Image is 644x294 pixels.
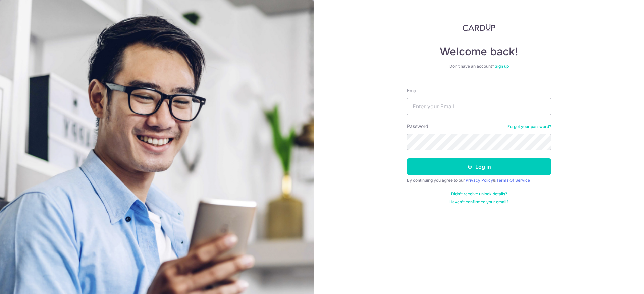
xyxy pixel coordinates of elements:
[507,124,551,129] a: Forgot your password?
[407,98,551,115] input: Enter your Email
[496,178,530,183] a: Terms Of Service
[407,45,551,58] h4: Welcome back!
[407,178,551,183] div: By continuing you agree to our &
[466,178,493,183] a: Privacy Policy
[407,158,551,175] button: Log in
[407,87,418,94] label: Email
[407,64,551,69] div: Don’t have an account?
[449,199,508,205] a: Haven't confirmed your email?
[451,191,507,197] a: Didn't receive unlock details?
[495,64,509,69] a: Sign up
[407,123,428,130] label: Password
[463,23,495,31] img: CardUp Logo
